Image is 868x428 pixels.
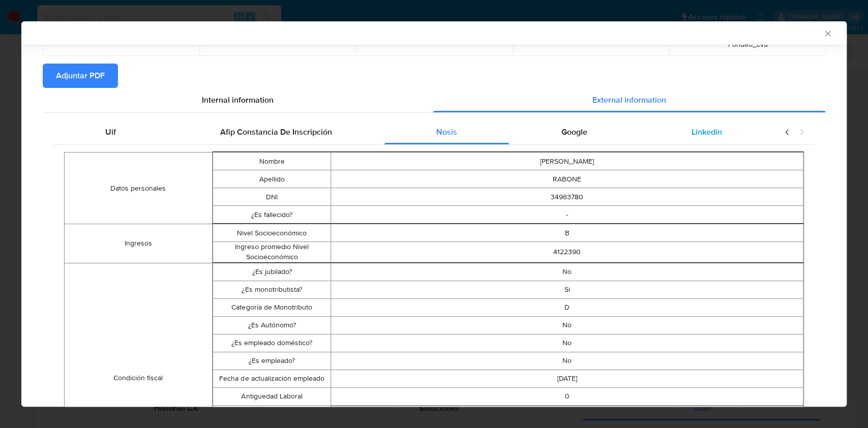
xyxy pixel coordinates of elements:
div: Detailed info [43,88,825,112]
button: Cerrar ventana [823,28,832,38]
span: Afip Constancia De Inscripción [220,126,332,138]
td: RABONE [331,170,803,188]
span: Adjuntar PDF [56,65,105,87]
div: closure-recommendation-modal [21,21,847,407]
td: Nombre [213,152,331,170]
td: ¿Es empleado? [213,352,331,370]
td: No [331,263,803,281]
td: DNI [213,188,331,206]
span: Linkedin [692,126,722,138]
span: Uif [105,126,116,138]
span: External information [592,94,666,106]
td: ¿Es fallecido? [213,206,331,224]
th: nosis.data.Col 4 [738,406,803,417]
span: Google [561,126,587,138]
td: [DATE] [331,370,803,387]
th: nosis.data.Col 1 [332,406,394,417]
td: ¿Es empleado doméstico? [213,334,331,352]
td: ¿Es monotributista? [213,281,331,298]
td: Categoría de Monotributo [213,298,331,316]
td: Si [331,281,803,298]
td: Ingreso promedio Nivel Socioeconómico [213,242,331,262]
td: 4122390 [331,242,803,262]
td: D [331,298,803,316]
td: Antiguedad Laboral [213,387,331,405]
td: Datos personales [65,152,213,224]
td: No [331,316,803,334]
td: 34963780 [331,188,803,206]
th: nosis.data.Col 3 [674,406,738,417]
td: Apellido [213,170,331,188]
td: ¿Es Autónomo? [213,316,331,334]
td: No [331,352,803,370]
span: Internal information [202,94,274,106]
td: B [331,224,803,242]
td: Ingresos [65,224,213,263]
div: Detailed external info [53,120,774,144]
td: - [331,206,803,224]
span: Nosis [436,126,457,138]
td: 0 [331,387,803,405]
td: No [331,334,803,352]
button: Adjuntar PDF [43,64,118,88]
td: ¿Es jubilado? [213,263,331,281]
td: [PERSON_NAME] [331,152,803,170]
td: Fecha de actualización empleado [213,370,331,387]
td: Nivel Socioeconómico [213,224,331,242]
th: nosis.data.Col 2 [394,406,674,417]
